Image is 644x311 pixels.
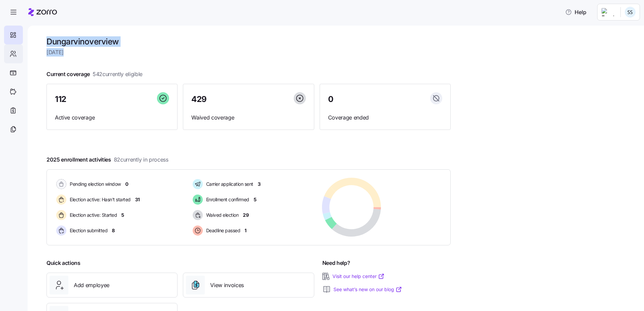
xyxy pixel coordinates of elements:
span: Election active: Started [68,212,117,218]
button: Help [560,5,592,19]
span: 429 [191,95,207,103]
span: Quick actions [46,259,80,267]
span: Help [565,8,586,16]
img: b3a65cbeab486ed89755b86cd886e362 [625,7,636,18]
span: [DATE] [46,48,451,57]
span: Add employee [74,281,109,289]
span: 0 [125,181,128,187]
span: 5 [254,196,257,203]
span: Current coverage [46,70,142,78]
a: Visit our help center [332,273,385,280]
span: Waived coverage [191,113,305,122]
span: Carrier application sent [204,181,253,187]
span: View invoices [210,281,244,289]
span: 82 currently in process [114,155,168,164]
span: Election active: Hasn't started [68,196,131,203]
span: 3 [258,181,261,187]
span: Deadline passed [204,227,240,234]
span: Election submitted [68,227,107,234]
h1: Dungarvin overview [46,36,451,47]
a: See what’s new on our blog [333,286,402,293]
span: 112 [55,95,66,103]
span: 0 [328,95,333,103]
span: 8 [112,227,115,234]
span: Need help? [322,259,350,267]
span: Waived election [204,212,239,218]
span: Active coverage [55,113,169,122]
span: 31 [135,196,140,203]
span: 542 currently eligible [93,70,142,78]
span: 29 [243,212,249,218]
span: 1 [245,227,247,234]
span: 5 [121,212,124,218]
span: 2025 enrollment activities [46,155,168,164]
img: Employer logo [602,8,615,16]
span: Pending election window [68,181,121,187]
span: Enrollment confirmed [204,196,249,203]
span: Coverage ended [328,113,442,122]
